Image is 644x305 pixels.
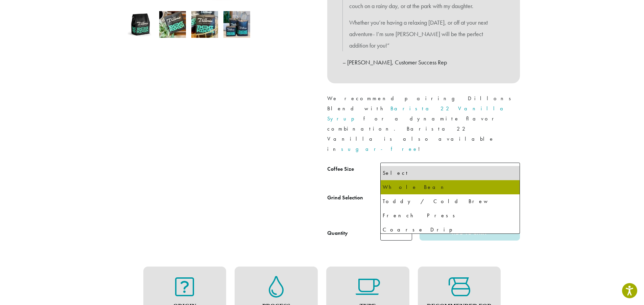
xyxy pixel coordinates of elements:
[383,196,518,206] div: Toddy / Cold Brew
[349,17,498,51] p: Whether you’re having a relaxing [DATE], or off at your next adventure- I’m sure [PERSON_NAME] wi...
[223,11,250,38] img: Dillons - Image 4
[341,145,418,152] a: sugar-free
[327,229,348,237] div: Quantity
[327,193,380,203] label: Grind Selection
[342,57,505,68] p: – [PERSON_NAME], Customer Success Rep
[191,11,218,38] img: Dillons - Image 3
[383,182,518,192] div: Whole Bean
[380,163,520,179] span: 5 lb | $95.00 $71.25
[327,164,380,174] label: Coffee Size
[383,164,441,177] span: 5 lb | $95.00 $71.25
[159,11,186,38] img: Dillons - Image 2
[383,211,518,221] div: French Press
[381,166,520,180] li: Select
[327,93,520,154] p: We recommend pairing Dillons Blend with for a dynamite flavor combination. Barista 22 Vanilla is ...
[127,11,154,38] img: Dillons
[327,105,508,122] a: Barista 22 Vanilla Syrup
[383,225,518,235] div: Coarse Drip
